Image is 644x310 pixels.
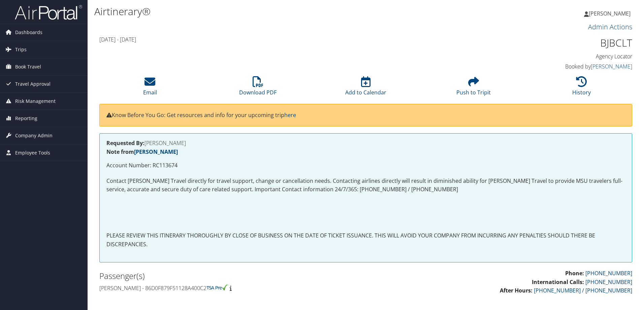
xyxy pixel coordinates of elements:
a: [PHONE_NUMBER] [585,270,632,277]
strong: Requested By: [106,139,144,147]
h1: Airtinerary® [94,4,456,19]
span: Company Admin [15,127,53,144]
h4: [PERSON_NAME] [106,140,625,146]
span: Travel Approval [15,76,51,92]
a: [PHONE_NUMBER] [585,278,632,286]
p: PLEASE REVIEW THIS ITINERARY THOROUGHLY BY CLOSE OF BUSINESS ON THE DATE OF TICKET ISSUANCE. THIS... [106,231,625,249]
strong: International Calls: [532,278,584,286]
span: Risk Management [15,93,56,110]
a: Add to Calendar [345,80,386,96]
p: Contact [PERSON_NAME] Travel directly for travel support, change or cancellation needs. Contactin... [106,177,625,194]
img: airportal-logo.png [15,4,82,20]
p: Know Before You Go: Get resources and info for your upcoming trip [106,111,625,120]
a: History [572,80,591,96]
h2: Passenger(s) [99,270,361,282]
h4: [PERSON_NAME] - 86D0F879F51128A400C2 [99,284,361,292]
a: [PERSON_NAME] [134,148,178,156]
span: [PERSON_NAME] [589,10,631,17]
h1: BJBCLT [507,36,632,50]
a: Download PDF [239,80,277,96]
span: Dashboards [15,24,42,41]
a: here [284,111,296,119]
a: Admin Actions [588,22,632,31]
span: Employee Tools [15,144,50,161]
h4: Booked by [507,63,632,70]
img: tsa-precheck.png [206,284,228,290]
a: [PERSON_NAME] [591,63,632,70]
span: Trips [15,41,27,58]
h4: [DATE] - [DATE] [99,36,496,43]
strong: After Hours: [500,287,533,294]
strong: Phone: [565,270,584,277]
span: Book Travel [15,58,41,75]
h4: Agency Locator [507,53,632,60]
a: [PHONE_NUMBER] / [PHONE_NUMBER] [534,287,632,294]
strong: Note from [106,148,178,156]
a: Push to Tripit [456,80,491,96]
span: Reporting [15,110,37,127]
a: [PERSON_NAME] [584,3,637,24]
a: Email [143,80,157,96]
p: Account Number: RC113674 [106,161,625,170]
